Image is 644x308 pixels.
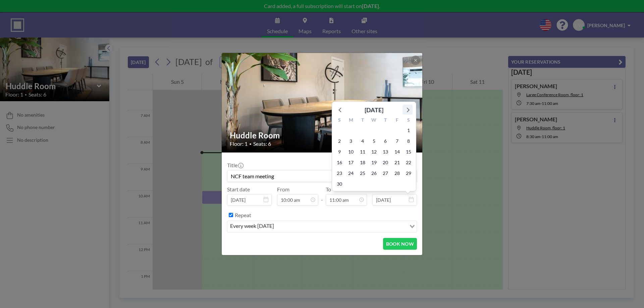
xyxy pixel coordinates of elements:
span: Monday, November 24, 2025 [346,169,356,178]
span: Thursday, November 13, 2025 [381,147,390,157]
span: Sunday, November 9, 2025 [335,147,344,157]
div: T [380,116,391,125]
div: F [391,116,402,125]
span: Wednesday, November 26, 2025 [369,169,379,178]
span: • [249,141,252,146]
span: Friday, November 7, 2025 [392,136,402,146]
label: Title [227,162,243,169]
div: T [357,116,368,125]
span: Thursday, November 27, 2025 [381,169,390,178]
span: - [321,188,323,203]
input: Kathryn's reservation [227,170,417,182]
label: From [277,186,289,193]
h2: Huddle Room [230,130,415,140]
span: Tuesday, November 25, 2025 [358,169,367,178]
span: Wednesday, November 12, 2025 [369,147,379,157]
span: Thursday, November 6, 2025 [381,136,390,146]
span: every week [DATE] [229,222,275,231]
span: Saturday, November 29, 2025 [404,169,413,178]
span: Friday, November 28, 2025 [392,169,402,178]
span: Saturday, November 1, 2025 [404,126,413,135]
span: Saturday, November 15, 2025 [404,147,413,157]
div: S [403,116,414,125]
span: Thursday, November 20, 2025 [381,158,390,167]
span: Friday, November 14, 2025 [392,147,402,157]
div: S [334,116,345,125]
span: Sunday, November 23, 2025 [335,169,344,178]
label: Repeat [235,212,251,219]
div: Search for option [227,221,417,232]
div: W [368,116,380,125]
span: Tuesday, November 4, 2025 [358,136,367,146]
span: Wednesday, November 19, 2025 [369,158,379,167]
span: Saturday, November 8, 2025 [404,136,413,146]
span: Saturday, November 22, 2025 [404,158,413,167]
div: M [345,116,357,125]
span: Wednesday, November 5, 2025 [369,136,379,146]
label: Start date [227,186,250,193]
input: Search for option [276,222,406,231]
label: To [326,186,331,193]
button: BOOK NOW [383,238,417,250]
span: Tuesday, November 18, 2025 [358,158,367,167]
span: Tuesday, November 11, 2025 [358,147,367,157]
span: Friday, November 21, 2025 [392,158,402,167]
span: Sunday, November 30, 2025 [335,179,344,189]
span: Sunday, November 2, 2025 [335,136,344,146]
span: Floor: 1 [230,140,248,147]
span: Sunday, November 16, 2025 [335,158,344,167]
img: 537.jpg [222,36,423,170]
span: Monday, November 17, 2025 [346,158,356,167]
span: Seats: 6 [253,140,271,147]
span: Monday, November 3, 2025 [346,136,356,146]
span: Monday, November 10, 2025 [346,147,356,157]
